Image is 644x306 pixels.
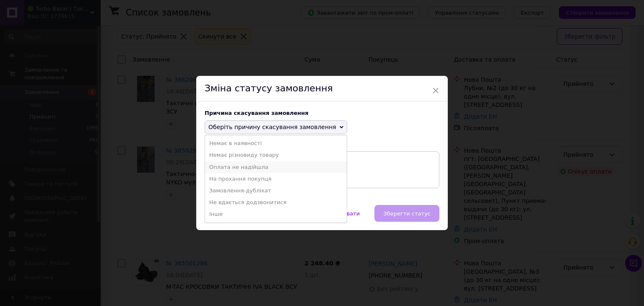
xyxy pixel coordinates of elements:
[205,149,347,161] li: Немає різновиду товару
[205,185,347,197] li: Замовлення-дублікат
[205,110,439,116] div: Причина скасування замовлення
[205,161,347,173] li: Оплата не надійшла
[205,137,347,149] li: Немає в наявності
[208,124,336,130] span: Оберіть причину скасування замовлення
[205,208,347,220] li: Інше
[432,83,439,98] span: ×
[205,173,347,185] li: На прохання покупця
[196,76,448,101] div: Зміна статусу замовлення
[205,197,347,208] li: Не вдається додзвонитися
